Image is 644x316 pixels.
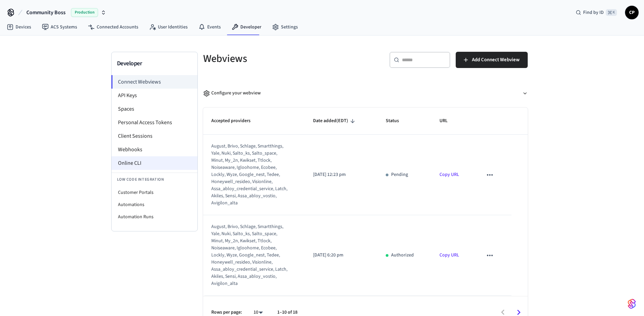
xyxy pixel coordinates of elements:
li: Customer Portals [112,186,197,199]
a: Events [193,21,226,33]
span: Date added(EDT) [313,116,357,126]
a: Copy URL [439,171,459,178]
img: SeamLogoGradient.69752ec5.svg [628,298,636,309]
span: Accepted providers [211,116,259,126]
span: URL [439,116,456,126]
p: 1–10 of 18 [277,309,297,316]
span: Add Connect Webview [472,55,520,64]
a: Connected Accounts [82,21,144,33]
p: [DATE] 6:20 pm [313,252,369,259]
li: Automations [112,199,197,211]
a: Copy URL [439,252,459,258]
p: Pending [391,171,408,178]
h3: Developer [117,59,192,68]
button: Configure your webview [203,84,528,102]
div: Configure your webview [203,90,261,97]
span: Production [71,8,98,17]
li: Spaces [112,102,197,116]
p: Authorized [391,252,414,259]
li: API Keys [112,89,197,102]
button: CP [625,6,639,19]
li: Low Code Integration [112,173,197,186]
li: Online CLI [112,156,197,170]
a: Settings [267,21,303,33]
div: august, brivo, schlage, smartthings, yale, nuki, salto_ks, salto_space, minut, my_2n, kwikset, tt... [211,143,289,207]
div: august, brivo, schlage, smartthings, yale, nuki, salto_ks, salto_space, minut, my_2n, kwikset, tt... [211,223,289,287]
li: Connect Webviews [111,75,197,89]
span: ⌘ K [606,9,617,16]
li: Automation Runs [112,211,197,223]
a: Devices [1,21,37,33]
span: Status [386,116,408,126]
h5: Webviews [203,52,361,66]
li: Webhooks [112,143,197,156]
a: Developer [226,21,267,33]
li: Personal Access Tokens [112,116,197,129]
a: ACS Systems [37,21,82,33]
a: User Identities [144,21,193,33]
span: Community Boss [26,8,66,17]
button: Add Connect Webview [456,52,528,68]
span: Find by ID [583,9,604,16]
span: CP [626,6,638,19]
p: Rows per page: [211,309,242,316]
li: Client Sessions [112,129,197,143]
p: [DATE] 12:23 pm [313,171,369,178]
div: Find by ID⌘ K [570,6,622,19]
